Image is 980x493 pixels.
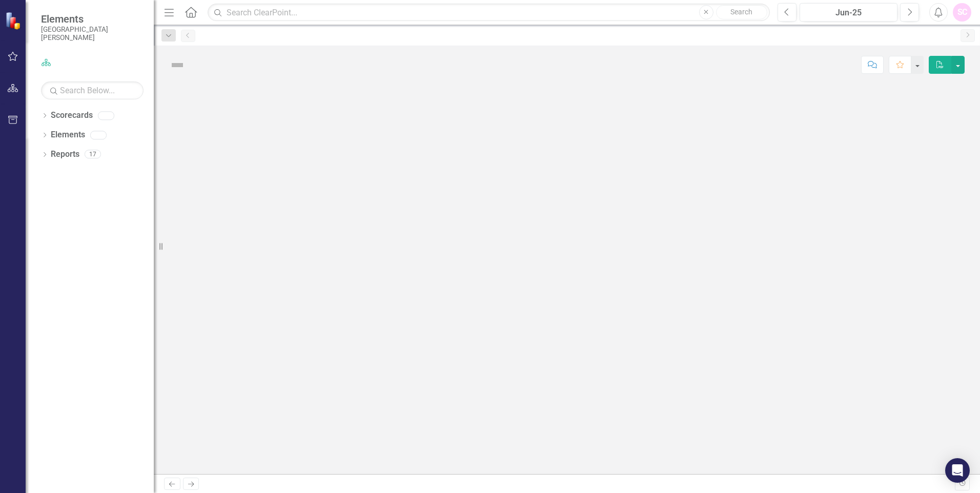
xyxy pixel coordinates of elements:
a: Elements [51,129,85,141]
input: Search ClearPoint... [208,4,770,22]
a: Reports [51,149,79,160]
button: Search [716,5,767,19]
div: Open Intercom Messenger [945,458,970,483]
img: ClearPoint Strategy [5,11,24,30]
img: Not Defined [169,57,186,73]
div: Jun-25 [803,7,894,19]
span: Elements [41,13,144,25]
input: Search Below... [41,81,144,99]
small: [GEOGRAPHIC_DATA][PERSON_NAME] [41,25,144,42]
span: Search [730,8,752,16]
a: Scorecards [51,110,93,121]
button: Jun-25 [800,3,897,22]
div: 17 [85,150,101,159]
button: SC [953,3,971,22]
